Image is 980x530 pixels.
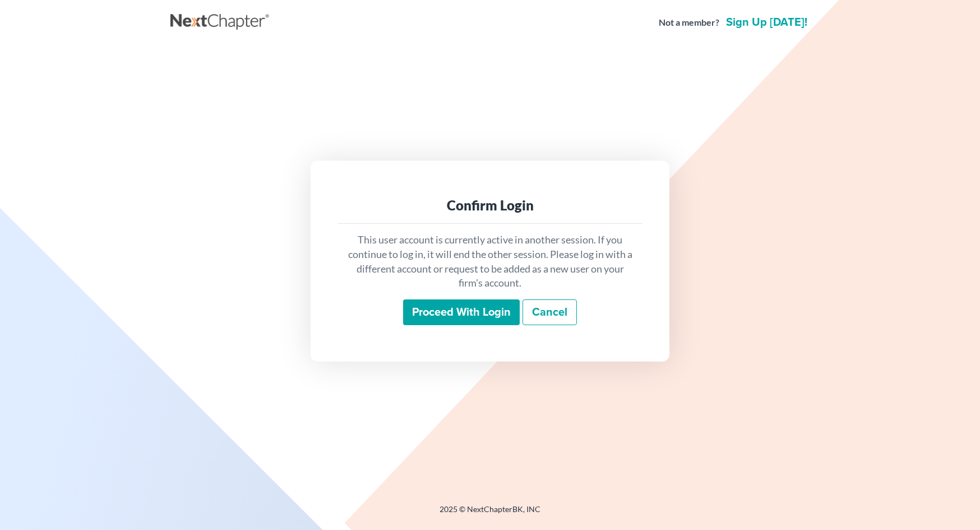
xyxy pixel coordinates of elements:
[346,233,634,290] p: This user account is currently active in another session. If you continue to log in, it will end ...
[724,17,810,28] a: Sign up [DATE]!
[170,504,810,524] div: 2025 © NextChapterBK, INC
[346,196,634,214] div: Confirm Login
[659,16,719,29] strong: Not a member?
[403,299,520,325] input: Proceed with login
[523,299,577,325] a: Cancel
